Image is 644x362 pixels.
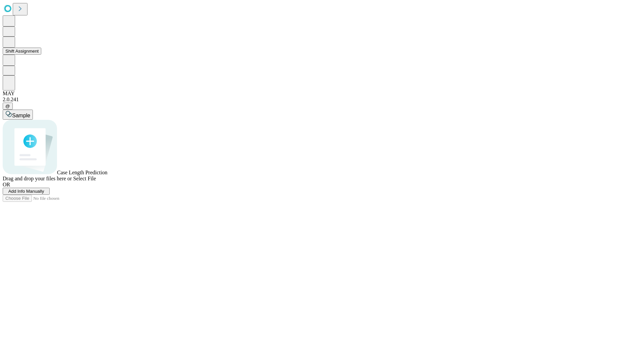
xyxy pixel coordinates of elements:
[57,170,107,175] span: Case Length Prediction
[5,104,10,109] span: @
[3,176,72,181] span: Drag and drop your files here or
[3,110,33,120] button: Sample
[3,97,641,103] div: 2.0.241
[3,103,13,110] button: @
[8,189,44,194] span: Add Info Manually
[73,176,96,181] span: Select File
[3,90,641,97] div: MAY
[12,113,30,118] span: Sample
[3,48,41,55] button: Shift Assignment
[3,182,10,187] span: OR
[3,188,50,195] button: Add Info Manually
